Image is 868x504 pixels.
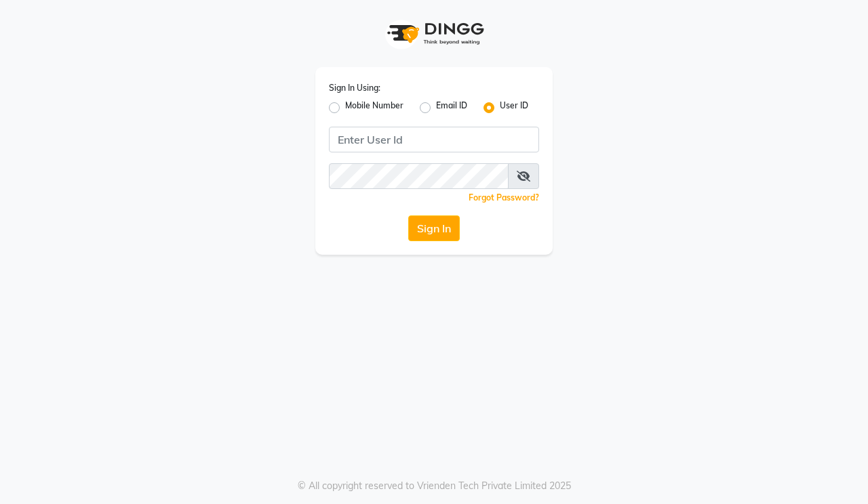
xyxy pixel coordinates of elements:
[329,127,539,152] input: Username
[408,215,460,241] button: Sign In
[380,14,488,54] img: logo1.svg
[469,192,539,203] a: Forgot Password?
[500,100,528,116] label: User ID
[436,100,467,116] label: Email ID
[329,82,380,94] label: Sign In Using:
[329,163,509,189] input: Username
[345,100,403,116] label: Mobile Number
